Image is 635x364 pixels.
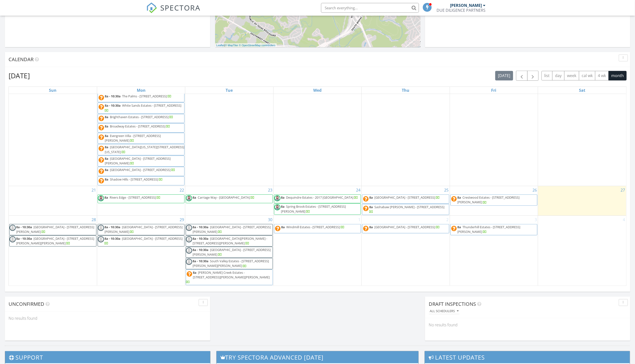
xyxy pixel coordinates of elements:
[369,195,373,200] span: 8a
[281,195,285,200] span: 8a
[450,216,538,286] td: Go to October 3, 2025
[273,216,361,286] td: Go to October 1, 2025
[16,236,94,245] span: [GEOGRAPHIC_DATA] - [STREET_ADDRESS][PERSON_NAME][PERSON_NAME]
[104,236,183,245] a: 8a - 10:30a [GEOGRAPHIC_DATA] - [STREET_ADDRESS]
[450,224,537,235] a: 8a Thunderhill Estates - [STREET_ADDRESS][PERSON_NAME]
[216,44,224,47] a: Leaflet
[362,194,449,204] a: 8a [GEOGRAPHIC_DATA] - [STREET_ADDRESS]
[105,177,108,182] span: 8a
[193,248,271,257] a: 8a - 10:30a [GEOGRAPHIC_DATA] - [STREET_ADDRESS][PERSON_NAME]
[105,156,171,165] a: 8a [GEOGRAPHIC_DATA] - [STREET_ADDRESS][PERSON_NAME]
[446,216,450,224] a: Go to October 2, 2025
[425,351,630,363] h3: Latest Updates
[185,186,273,216] td: Go to September 23, 2025
[274,204,361,215] a: 8a Spring Brook Estates - [STREET_ADDRESS][PERSON_NAME]
[9,186,97,216] td: Go to September 21, 2025
[105,115,173,119] a: 8a Brighthaven Estates - [STREET_ADDRESS]
[401,87,410,94] a: Thursday
[98,195,104,201] img: 1516898916068.jpg
[274,195,280,201] img: 1516898916068.jpg
[374,205,444,209] span: Sashabaw [PERSON_NAME] - [STREET_ADDRESS]
[105,124,170,128] a: 8a Broadway Estates - [STREET_ADDRESS]
[9,56,34,63] span: Calendar
[97,186,185,216] td: Go to September 22, 2025
[531,186,538,194] a: Go to September 26, 2025
[179,216,185,224] a: Go to September 29, 2025
[193,195,196,200] span: 8a
[239,44,276,47] a: © OpenStreetMap contributors
[9,301,44,307] span: Unconfirmed
[374,225,435,229] span: [GEOGRAPHIC_DATA] - [STREET_ADDRESS]
[429,301,476,307] span: Draft Inspections
[98,144,185,155] a: 8a [GEOGRAPHIC_DATA][US_STATE][STREET_ADDRESS][US_STATE]
[450,194,537,205] a: 8a Crestwood Estates - [STREET_ADDRESS][PERSON_NAME]
[122,236,183,241] span: [GEOGRAPHIC_DATA] - [STREET_ADDRESS]
[136,87,147,94] a: Monday
[48,87,58,94] a: Sunday
[538,216,626,286] td: Go to October 4, 2025
[362,186,450,216] td: Go to September 25, 2025
[267,216,273,224] a: Go to September 30, 2025
[186,270,270,284] a: 8a [PERSON_NAME] Creek Estates - [STREET_ADDRESS][PERSON_NAME][PERSON_NAME]
[186,236,273,247] a: 8a - 10:30a [GEOGRAPHIC_DATA][PERSON_NAME] - [STREET_ADDRESS][PERSON_NAME]
[595,71,609,80] button: 4 wk
[186,259,192,265] img: default-user-f0147aede5fd5fa78ca7ade42f37bd4542148d508eef1c3d3ea960f66861d68b.jpg
[321,3,419,13] input: Search everything...
[98,114,185,123] a: 8a Brighthaven Estates - [STREET_ADDRESS]
[281,204,285,209] span: 8a
[105,134,108,138] span: 8a
[105,134,161,143] span: Evergreen Villa - [STREET_ADDRESS][PERSON_NAME]
[91,216,97,224] a: Go to September 28, 2025
[458,225,520,234] a: 8a Thunderhill Estates - [STREET_ADDRESS][PERSON_NAME]
[105,156,108,161] span: 8a
[9,71,30,80] h2: [DATE]
[273,186,361,216] td: Go to September 24, 2025
[286,195,354,200] span: Dequindre Estates - 2017 [GEOGRAPHIC_DATA]
[362,224,449,233] a: 8a [GEOGRAPHIC_DATA] - [STREET_ADDRESS]
[362,204,449,215] a: 8a Sashabaw [PERSON_NAME] - [STREET_ADDRESS]
[437,8,486,13] div: DUE DILIGENCE PARTNERS
[274,194,361,203] a: 8a Dequindre Estates - 2017 [GEOGRAPHIC_DATA]
[105,168,108,172] span: 8a
[105,156,171,165] span: [GEOGRAPHIC_DATA] - [STREET_ADDRESS][PERSON_NAME]
[281,204,346,213] a: 8a Spring Brook Estates - [STREET_ADDRESS][PERSON_NAME]
[185,216,273,286] td: Go to September 30, 2025
[198,195,250,200] span: Carriage Way - [GEOGRAPHIC_DATA]
[110,168,171,172] span: [GEOGRAPHIC_DATA] - [STREET_ADDRESS]
[186,224,273,235] a: 8a - 10:30a [GEOGRAPHIC_DATA] - [STREET_ADDRESS][PERSON_NAME]
[193,236,267,245] span: [GEOGRAPHIC_DATA][PERSON_NAME] - [STREET_ADDRESS][PERSON_NAME]
[490,87,497,94] a: Friday
[430,309,459,313] div: All schedulers
[516,71,528,81] button: Previous month
[110,195,156,200] span: Rivers Edge - [STREET_ADDRESS]
[443,186,450,194] a: Go to September 25, 2025
[97,216,185,286] td: Go to September 29, 2025
[458,195,520,204] a: 8a Crestwood Estates - [STREET_ADDRESS][PERSON_NAME]
[458,195,461,200] span: 8a
[105,124,108,128] span: 8a
[429,308,460,315] button: All schedulers
[620,186,626,194] a: Go to September 27, 2025
[450,19,538,186] td: Go to September 19, 2025
[193,259,269,268] span: South Valley Estates - [STREET_ADDRESS][PERSON_NAME][PERSON_NAME]
[542,71,553,80] button: list
[98,102,185,114] a: 8a - 10:30a White Sands Estates - [STREET_ADDRESS]
[186,195,192,201] img: 1516898916068.jpg
[105,177,163,182] a: 8a Shadow Hills - [STREET_ADDRESS]
[104,225,120,229] span: 8a - 10:30a
[281,204,346,213] span: Spring Brook Estates - [STREET_ADDRESS][PERSON_NAME]
[193,225,208,229] span: 8a - 10:30a
[16,225,94,234] a: 8a - 10:30a [GEOGRAPHIC_DATA] - [STREET_ADDRESS][PERSON_NAME]
[458,225,461,229] span: 8a
[281,195,358,200] a: 8a Dequindre Estates - 2017 [GEOGRAPHIC_DATA]
[104,195,161,200] a: 8a Rivers Edge - [STREET_ADDRESS]
[9,216,97,286] td: Go to September 28, 2025
[193,236,208,241] span: 8a - 10:30a
[98,236,185,247] a: 8a - 10:30a [GEOGRAPHIC_DATA] - [STREET_ADDRESS]
[98,167,185,176] a: 8a [GEOGRAPHIC_DATA] - [STREET_ADDRESS]
[186,225,192,231] img: default-user-f0147aede5fd5fa78ca7ade42f37bd4542148d508eef1c3d3ea960f66861d68b.jpg
[193,236,267,245] a: 8a - 10:30a [GEOGRAPHIC_DATA][PERSON_NAME] - [STREET_ADDRESS][PERSON_NAME]
[105,145,108,149] span: 8a
[186,236,192,242] img: default-user-f0147aede5fd5fa78ca7ade42f37bd4542148d508eef1c3d3ea960f66861d68b.jpg
[281,225,345,229] a: 8a Windmill Estates - [STREET_ADDRESS]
